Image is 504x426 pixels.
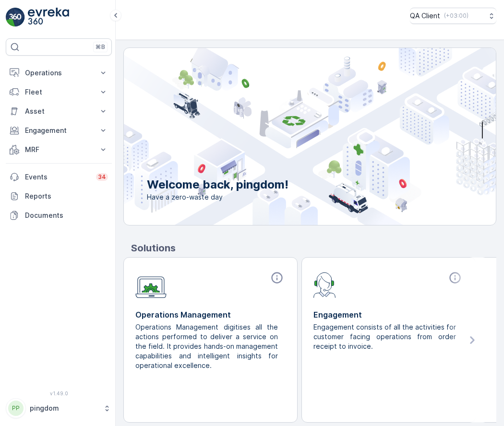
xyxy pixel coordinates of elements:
[25,126,93,135] p: Engagement
[25,172,90,182] p: Events
[131,241,496,255] p: Solutions
[313,271,336,298] img: module-icon
[81,48,496,225] img: city illustration
[6,102,112,121] button: Asset
[6,187,112,206] a: Reports
[6,8,25,27] img: logo
[8,401,24,416] div: PP
[313,322,456,351] p: Engagement consists of all the activities for customer facing operations from order receipt to in...
[6,83,112,102] button: Fleet
[6,63,112,83] button: Operations
[25,106,93,116] p: Asset
[25,68,93,78] p: Operations
[25,87,93,97] p: Fleet
[6,140,112,159] button: MRF
[6,390,112,396] span: v 1.49.0
[135,309,286,320] p: Operations Management
[96,43,105,51] p: ⌘B
[410,8,496,24] button: QA Client(+03:00)
[135,322,278,370] p: Operations Management digitises all the actions performed to deliver a service on the field. It p...
[6,398,112,418] button: PPpingdom
[444,12,468,20] p: ( +03:00 )
[25,211,108,220] p: Documents
[28,8,69,27] img: logo_light-DOdMpM7g.png
[25,191,108,201] p: Reports
[147,192,288,202] span: Have a zero-waste day
[147,177,288,192] p: Welcome back, pingdom!
[410,11,440,21] p: QA Client
[6,206,112,225] a: Documents
[6,167,112,187] a: Events34
[6,121,112,140] button: Engagement
[313,309,464,320] p: Engagement
[25,145,93,154] p: MRF
[98,173,106,181] p: 34
[135,271,167,298] img: module-icon
[30,403,98,413] p: pingdom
